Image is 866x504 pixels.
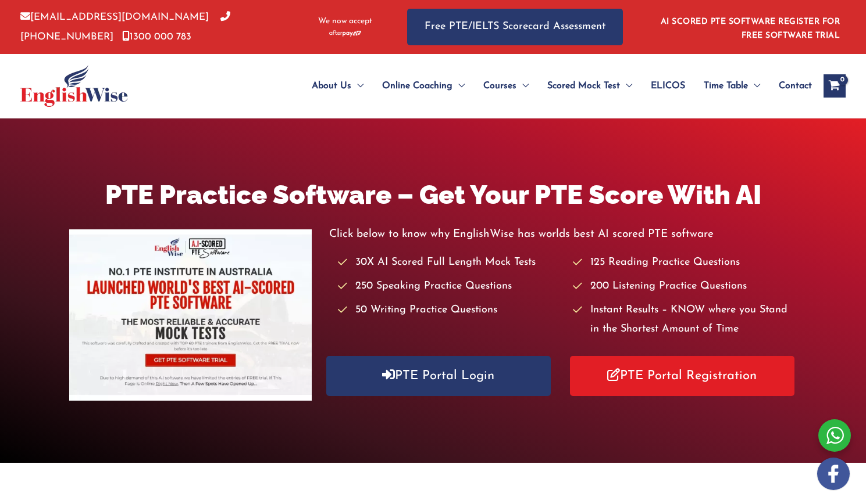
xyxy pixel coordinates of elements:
[284,66,812,106] nav: Site Navigation: Main Menu
[407,9,623,45] a: Free PTE/IELTS Scorecard Assessment
[329,30,361,37] img: Afterpay-Logo
[382,66,452,106] span: Online Coaching
[516,66,529,106] span: Menu Toggle
[817,458,850,490] img: white-facebook.png
[373,66,474,106] a: Online CoachingMenu Toggle
[338,301,562,320] li: 50 Writing Practice Questions
[570,356,794,396] a: PTE Portal Registration
[769,66,812,106] a: Contact
[318,16,372,27] span: We now accept
[573,301,797,340] li: Instant Results – KNOW where you Stand in the Shortest Amount of Time
[779,66,812,106] span: Contact
[483,66,516,106] span: Courses
[654,8,846,46] aside: Header Widget 1
[452,66,465,106] span: Menu Toggle
[651,66,685,106] span: ELICOS
[573,253,797,272] li: 125 Reading Practice Questions
[748,66,760,106] span: Menu Toggle
[351,66,363,106] span: Menu Toggle
[824,74,846,98] a: View Shopping Cart, empty
[573,277,797,296] li: 200 Listening Practice Questions
[694,66,769,106] a: Time TableMenu Toggle
[69,229,312,401] img: pte-institute-main
[302,66,373,106] a: About UsMenu Toggle
[661,17,840,40] a: AI SCORED PTE SOFTWARE REGISTER FOR FREE SOFTWARE TRIAL
[312,66,351,106] span: About Us
[338,277,562,296] li: 250 Speaking Practice Questions
[329,225,797,244] p: Click below to know why EnglishWise has worlds best AI scored PTE software
[547,66,620,106] span: Scored Mock Test
[642,66,694,106] a: ELICOS
[122,32,191,42] a: 1300 000 783
[20,12,209,22] a: [EMAIL_ADDRESS][DOMAIN_NAME]
[620,66,632,106] span: Menu Toggle
[338,253,562,272] li: 30X AI Scored Full Length Mock Tests
[326,356,551,396] a: PTE Portal Login
[20,12,230,41] a: [PHONE_NUMBER]
[474,66,538,106] a: CoursesMenu Toggle
[704,66,748,106] span: Time Table
[538,66,642,106] a: Scored Mock TestMenu Toggle
[20,65,128,107] img: cropped-ew-logo
[69,177,797,213] h1: PTE Practice Software – Get Your PTE Score With AI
